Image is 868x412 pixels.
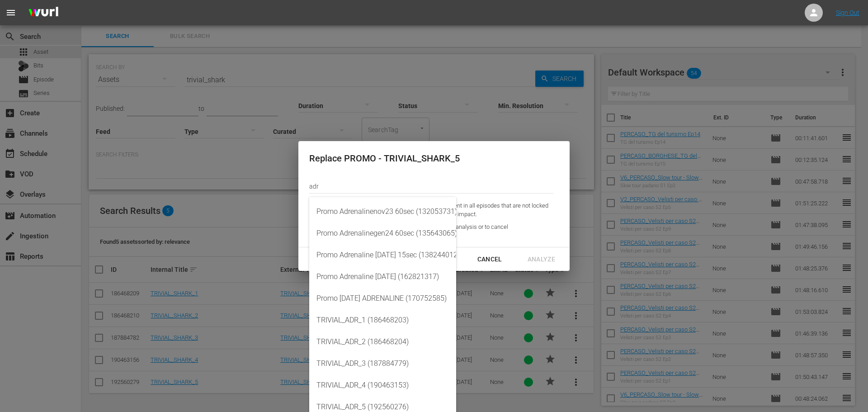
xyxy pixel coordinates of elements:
[5,7,16,18] span: menu
[316,201,449,223] div: Promo Adrenalinenov23 60sec (132053731)
[316,353,449,374] div: TRIVIAL_ADR_3 (187884779)
[316,309,449,331] div: TRIVIAL_ADR_1 (186468203)
[470,254,509,265] div: Cancel
[316,374,449,396] div: TRIVIAL_ADR_4 (190463153)
[316,288,449,309] div: Promo [DATE] ADRENALINE (170752585)
[22,2,65,24] img: ans4CAIJ8jUAAAAAAAAAAAAAAAAAAAAAAAAgQb4GAAAAAAAAAAAAAAAAAAAAAAAAJMjXAAAAAAAAAAAAAAAAAAAAAAAAgAT5G...
[316,266,449,288] div: Promo Adrenaline [DATE] (162821317)
[309,152,553,165] div: Replace PROMO - TRIVIAL_SHARK_5
[467,251,513,268] button: Cancel
[836,9,859,16] a: Sign Out
[316,244,449,266] div: Promo Adrenaline [DATE] 15sec (138244012)
[316,223,449,244] div: Promo Adrenalinegen24 60sec (135643065)
[316,331,449,353] div: TRIVIAL_ADR_2 (186468204)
